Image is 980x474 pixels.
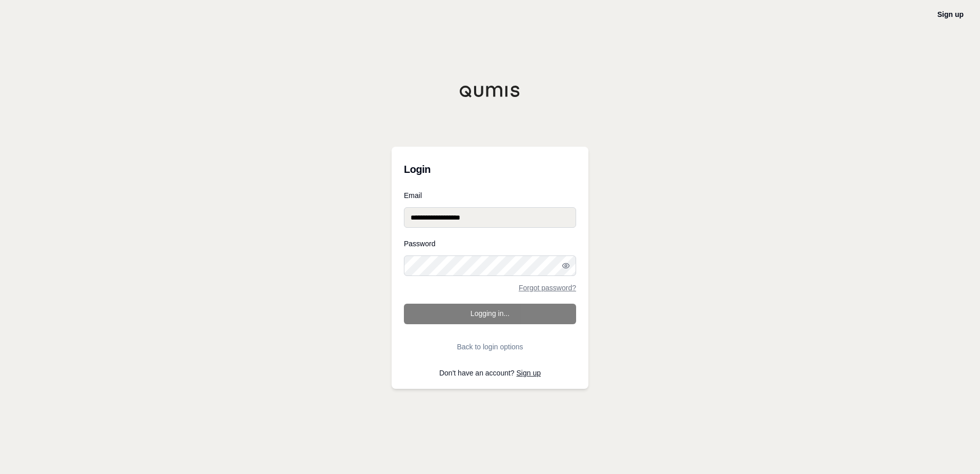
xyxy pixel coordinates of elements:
[459,85,521,97] img: Qumis
[517,369,541,377] a: Sign up
[404,192,576,199] label: Email
[404,159,576,180] h3: Login
[404,337,576,357] button: Back to login options
[404,369,576,377] p: Don't have an account?
[404,240,576,247] label: Password
[519,284,576,291] a: Forgot password?
[937,10,964,18] a: Sign up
